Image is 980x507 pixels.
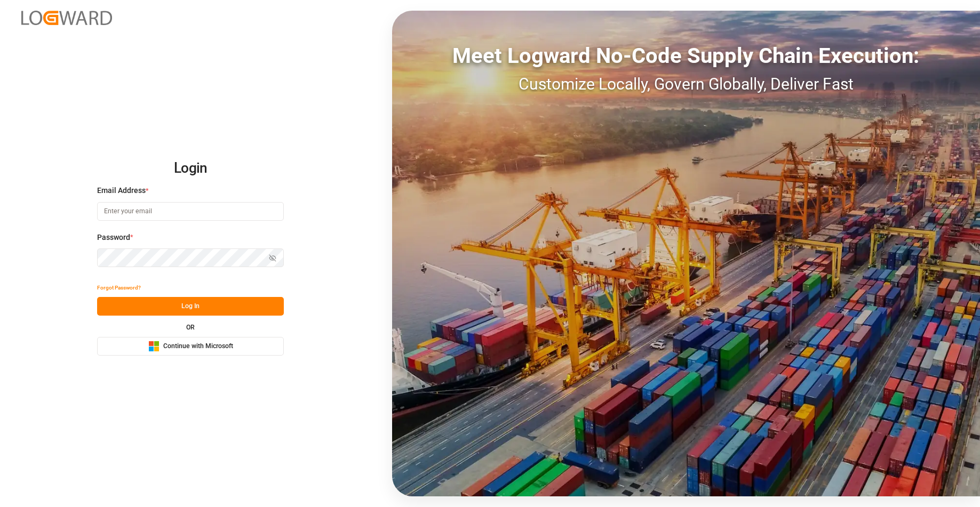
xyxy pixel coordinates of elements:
[97,202,284,221] input: Enter your email
[21,11,112,25] img: Logward_new_orange.png
[392,40,980,72] div: Meet Logward No-Code Supply Chain Execution:
[97,278,141,297] button: Forgot Password?
[97,337,284,356] button: Continue with Microsoft
[186,324,195,331] small: OR
[97,185,146,196] span: Email Address
[97,297,284,316] button: Log In
[97,232,130,243] span: Password
[392,72,980,96] div: Customize Locally, Govern Globally, Deliver Fast
[163,342,233,351] span: Continue with Microsoft
[97,151,284,186] h2: Login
